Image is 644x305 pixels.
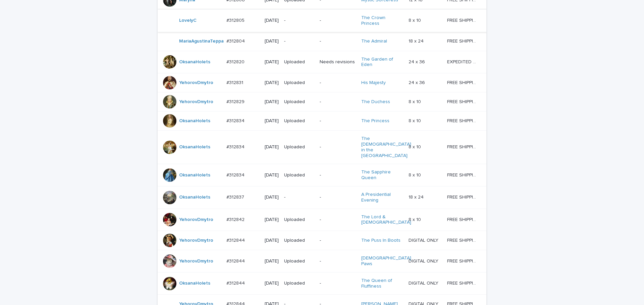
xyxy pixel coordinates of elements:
[320,195,356,200] p: -
[361,15,403,26] a: The Crown Princess
[158,131,489,164] tr: OksanaHolets #312834#312834 [DATE]Uploaded-The [DEMOGRAPHIC_DATA] in the [GEOGRAPHIC_DATA] 8 x 10...
[265,18,279,23] p: [DATE]
[226,143,246,150] p: #312834
[447,16,479,23] p: FREE SHIPPING - preview in 1-2 business days, after your approval delivery will take 5-10 b.d.
[284,172,314,178] p: Uploaded
[409,16,422,23] p: 8 x 10
[409,216,422,223] p: 8 x 10
[265,238,279,243] p: [DATE]
[226,98,246,105] p: #312829
[409,236,440,243] p: DIGITAL ONLY
[409,143,422,150] p: 8 x 10
[179,238,213,243] a: YehorovDmytro
[409,279,440,286] p: DIGITAL ONLY
[320,238,356,243] p: -
[265,59,279,65] p: [DATE]
[226,193,246,200] p: #312837
[361,169,403,181] a: The Sapphire Queen
[361,39,387,44] a: The Admiral
[265,99,279,105] p: [DATE]
[226,236,246,243] p: #312844
[179,144,210,150] a: OksanaHolets
[265,172,279,178] p: [DATE]
[409,98,422,105] p: 8 x 10
[179,281,210,286] a: OksanaHolets
[179,59,210,65] a: OksanaHolets
[158,111,489,131] tr: OksanaHolets #312834#312834 [DATE]Uploaded-The Princess 8 x 108 x 10 FREE SHIPPING - preview in 1...
[447,98,479,105] p: FREE SHIPPING - preview in 1-2 business days, after your approval delivery will take 5-10 b.d.
[284,59,314,65] p: Uploaded
[284,118,314,124] p: Uploaded
[320,217,356,223] p: -
[284,238,314,243] p: Uploaded
[158,272,489,295] tr: OksanaHolets #312844#312844 [DATE]Uploaded-The Queen of Fluffiness DIGITAL ONLYDIGITAL ONLY FREE ...
[320,281,356,286] p: -
[361,136,411,158] a: The [DEMOGRAPHIC_DATA] in the [GEOGRAPHIC_DATA]
[179,39,224,44] a: MariaAgustinaTeppa
[158,51,489,73] tr: OksanaHolets #312820#312820 [DATE]UploadedNeeds revisionsThe Garden of Eden 24 x 3624 x 36 EXPEDI...
[320,18,356,23] p: -
[409,257,440,264] p: DIGITAL ONLY
[284,258,314,264] p: Uploaded
[265,217,279,223] p: [DATE]
[320,59,356,65] p: Needs revisions
[158,186,489,209] tr: OksanaHolets #312837#312837 [DATE]--A Presidential Evening 18 x 2418 x 24 FREE SHIPPING - preview...
[284,144,314,150] p: Uploaded
[179,80,213,86] a: YehorovDmytro
[447,236,479,243] p: FREE SHIPPING - preview in 1-2 business days, after your approval delivery will take 5-10 b.d.
[265,258,279,264] p: [DATE]
[158,73,489,92] tr: YehorovDmytro #312831#312831 [DATE]Uploaded-His Majesty 24 x 3624 x 36 FREE SHIPPING - preview in...
[179,99,213,105] a: YehorovDmytro
[361,118,389,124] a: The Princess
[265,39,279,44] p: [DATE]
[284,18,314,23] p: -
[284,281,314,286] p: Uploaded
[179,118,210,124] a: OksanaHolets
[284,195,314,200] p: -
[284,39,314,44] p: -
[284,217,314,223] p: Uploaded
[320,80,356,86] p: -
[158,250,489,273] tr: YehorovDmytro #312844#312844 [DATE]Uploaded-[DEMOGRAPHIC_DATA] Paws DIGITAL ONLYDIGITAL ONLY FREE...
[320,172,356,178] p: -
[447,79,479,86] p: FREE SHIPPING - preview in 1-2 business days, after your approval delivery will take 5-10 b.d.
[409,37,425,44] p: 18 x 24
[226,257,246,264] p: #312844
[158,32,489,51] tr: MariaAgustinaTeppa #312804#312804 [DATE]--The Admiral 18 x 2418 x 24 FREE SHIPPING - preview in 1...
[226,37,246,44] p: #312804
[226,171,246,178] p: #312834
[361,255,411,267] a: [DEMOGRAPHIC_DATA] Paws
[226,216,246,223] p: #312842
[226,58,246,65] p: #312820
[409,117,422,124] p: 8 x 10
[409,79,426,86] p: 24 x 36
[447,143,479,150] p: FREE SHIPPING - preview in 1-2 business days, after your approval delivery will take 5-10 b.d.
[361,80,386,86] a: His Majesty
[361,192,403,203] a: A Presidential Evening
[447,216,479,223] p: FREE SHIPPING - preview in 1-2 business days, after your approval delivery will take 5-10 b.d.
[226,279,246,286] p: #312844
[265,144,279,150] p: [DATE]
[361,57,403,68] a: The Garden of Eden
[409,193,425,200] p: 18 x 24
[409,171,422,178] p: 8 x 10
[179,217,213,223] a: YehorovDmytro
[284,99,314,105] p: Uploaded
[265,118,279,124] p: [DATE]
[226,16,246,23] p: #312805
[226,79,245,86] p: #312831
[320,144,356,150] p: -
[447,257,479,264] p: FREE SHIPPING - preview in 1-2 business days, after your approval delivery will take 5-10 b.d.
[179,258,213,264] a: YehorovDmytro
[158,92,489,111] tr: YehorovDmytro #312829#312829 [DATE]Uploaded-The Duchess 8 x 108 x 10 FREE SHIPPING - preview in 1...
[179,172,210,178] a: OksanaHolets
[361,278,403,289] a: The Queen of Fluffiness
[447,58,479,65] p: EXPEDITED SHIPPING - preview in 1 business day; delivery up to 5 business days after your approval.
[284,80,314,86] p: Uploaded
[447,37,479,44] p: FREE SHIPPING - preview in 1-2 business days, after your approval delivery will take 5-10 b.d.
[320,118,356,124] p: -
[361,99,390,105] a: The Duchess
[409,58,426,65] p: 24 x 36
[361,214,411,226] a: The Lord & [DEMOGRAPHIC_DATA]
[447,171,479,178] p: FREE SHIPPING - preview in 1-2 business days, after your approval delivery will take 5-10 b.d.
